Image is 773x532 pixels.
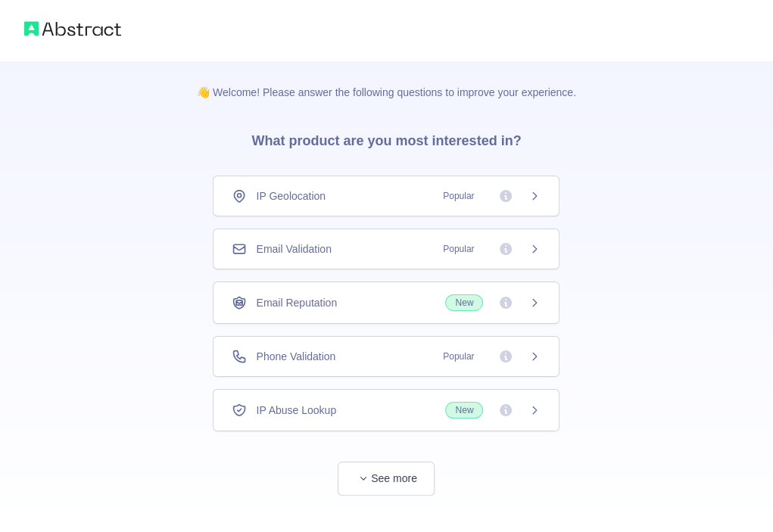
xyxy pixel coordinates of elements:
[434,188,483,204] span: Popular
[256,295,337,310] span: Email Reputation
[227,100,545,176] h3: What product are you most interested in?
[256,403,336,418] span: IP Abuse Lookup
[445,294,483,311] span: New
[434,241,483,257] span: Popular
[173,61,600,100] p: 👋 Welcome! Please answer the following questions to improve your experience.
[256,241,331,257] span: Email Validation
[24,18,121,39] img: Abstract logo
[434,349,483,364] span: Popular
[256,349,335,364] span: Phone Validation
[256,188,326,204] span: IP Geolocation
[445,402,483,418] span: New
[338,462,435,496] button: See more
